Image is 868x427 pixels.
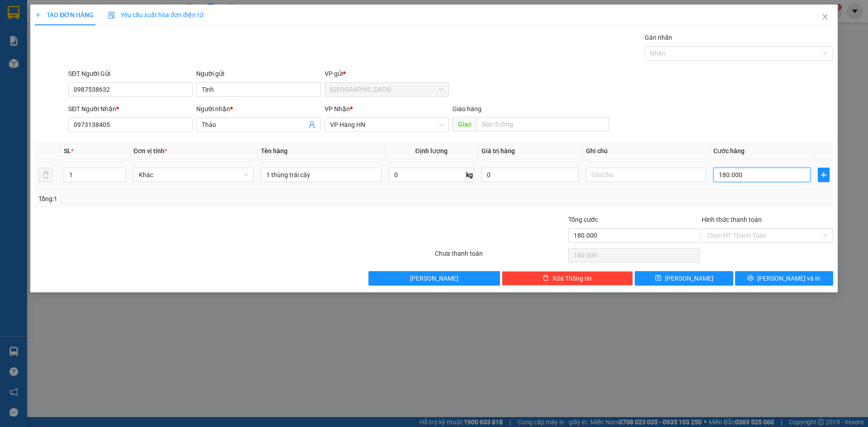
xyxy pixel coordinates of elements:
span: delete [542,275,549,282]
button: deleteXóa Thông tin [502,271,633,286]
input: VD: Bàn, Ghế [261,168,381,182]
span: Giao hàng [453,105,481,113]
button: delete [38,168,53,182]
span: printer [747,275,754,282]
span: [PERSON_NAME] [665,273,713,283]
span: plus [35,12,41,18]
span: user-add [308,121,316,128]
button: save[PERSON_NAME] [635,271,733,286]
div: Người gửi [196,69,321,79]
div: Chưa thanh toán [434,249,567,264]
span: Đơn vị tính [133,147,167,155]
div: Người nhận [196,104,321,114]
span: Khác [139,168,248,182]
span: [PERSON_NAME] [410,273,458,283]
input: Dọc đường [476,117,609,131]
span: kg [465,168,474,182]
span: plus [818,171,829,178]
th: Ghi chú [582,142,710,160]
div: VP gửi [325,69,449,79]
span: Đà Lạt [330,83,443,96]
span: TẠO ĐƠN HÀNG [35,11,94,19]
span: Giá trị hàng [481,147,515,155]
span: SL [64,147,71,155]
span: VP Hàng HN [330,118,443,131]
span: [PERSON_NAME] và In [757,273,821,283]
button: plus [818,168,830,182]
img: icon [108,12,115,19]
input: 0 [481,168,579,182]
button: Close [812,5,838,30]
label: Gán nhãn [645,34,672,41]
label: Hình thức thanh toán [702,216,762,223]
span: save [655,275,661,282]
span: VP Nhận [325,105,350,113]
div: SĐT Người Nhận [68,104,193,114]
button: printer[PERSON_NAME] và In [735,271,833,286]
span: Cước hàng [713,147,745,155]
button: [PERSON_NAME] [368,271,500,286]
span: Giao [453,117,476,131]
span: Tổng cước [568,216,598,223]
span: close [821,13,829,20]
div: SĐT Người Gửi [68,69,193,79]
span: Định lượng [415,147,448,155]
span: Xóa Thông tin [552,273,592,283]
span: Yêu cầu xuất hóa đơn điện tử [108,11,203,19]
div: Tổng: 1 [38,194,335,204]
input: Ghi Chú [586,168,706,182]
span: Tên hàng [261,147,288,155]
